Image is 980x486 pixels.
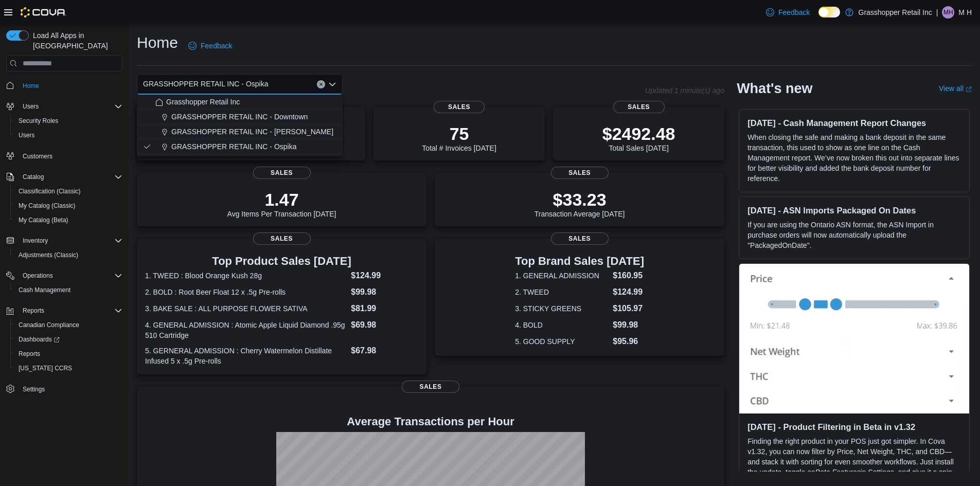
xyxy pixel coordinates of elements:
[29,30,122,51] span: Load All Apps in [GEOGRAPHIC_DATA]
[2,170,127,184] button: Catalog
[19,100,43,113] button: Users
[23,307,44,315] span: Reports
[19,100,122,113] span: Users
[137,110,343,124] button: GRASSHOPPER RETAIL INC - Downtown
[613,335,644,348] dd: $95.96
[551,167,609,179] span: Sales
[10,318,127,332] button: Canadian Compliance
[515,336,609,347] dt: 5. GOOD SUPPLY
[23,152,52,160] span: Customers
[19,383,122,395] span: Settings
[328,80,336,88] button: Close list of options
[515,255,644,267] h3: Top Brand Sales [DATE]
[613,286,644,298] dd: $124.99
[747,132,961,184] p: When closing the safe and making a bank deposit in the same transaction, this used to show as one...
[201,41,232,51] span: Feedback
[351,286,418,298] dd: $99.98
[2,303,127,318] button: Reports
[253,232,311,245] span: Sales
[434,101,485,113] span: Sales
[137,124,343,139] button: GRASSHOPPER RETAIL INC - [PERSON_NAME]
[23,102,39,111] span: Users
[14,333,64,346] a: Dashboards
[737,80,812,97] h2: What's new
[145,303,347,314] dt: 3. BAKE SALE : ALL PURPOSE FLOWER SATIVA
[19,187,81,195] span: Classification (Classic)
[2,233,127,248] button: Inventory
[551,232,609,245] span: Sales
[19,286,70,294] span: Cash Management
[10,114,127,128] button: Security Roles
[145,320,347,340] dt: 4. GENERAL ADMISSION : Atomic Apple Liquid Diamond .95g 510 Cartridge
[351,269,418,282] dd: $124.99
[762,2,814,23] a: Feedback
[14,284,75,296] a: Cash Management
[14,185,122,197] span: Classification (Classic)
[19,80,43,92] a: Home
[936,6,938,19] p: |
[6,74,122,423] nav: Complex example
[10,283,127,297] button: Cash Management
[19,202,76,210] span: My Catalog (Classic)
[14,200,122,212] span: My Catalog (Classic)
[171,112,308,122] span: GRASSHOPPER RETAIL INC - Downtown
[19,171,122,183] span: Catalog
[14,348,44,360] a: Reports
[2,149,127,164] button: Customers
[23,82,39,90] span: Home
[21,7,66,17] img: Cova
[515,320,609,330] dt: 4. BOLD
[14,249,82,261] a: Adjustments (Classic)
[19,251,78,259] span: Adjustments (Classic)
[166,97,240,107] span: Grasshopper Retail Inc
[19,235,122,247] span: Inventory
[184,35,236,56] a: Feedback
[818,17,819,18] span: Dark Mode
[10,128,127,142] button: Users
[19,304,122,317] span: Reports
[422,123,496,152] div: Total # Invoices [DATE]
[14,214,122,226] span: My Catalog (Beta)
[227,189,336,218] div: Avg Items Per Transaction [DATE]
[645,86,724,95] p: Updated 1 minute(s) ago
[958,6,972,19] p: M H
[19,150,122,163] span: Customers
[613,302,644,315] dd: $105.97
[14,348,122,360] span: Reports
[939,84,972,93] a: View allExternal link
[19,269,122,282] span: Operations
[515,287,609,297] dt: 2. TWEED
[19,171,48,183] button: Catalog
[942,6,954,19] div: M H
[2,78,127,93] button: Home
[613,101,665,113] span: Sales
[19,117,58,125] span: Security Roles
[23,173,44,181] span: Catalog
[137,95,343,154] div: Choose from the following options
[23,272,53,280] span: Operations
[10,248,127,262] button: Adjustments (Classic)
[747,118,961,128] h3: [DATE] - Cash Management Report Changes
[137,32,178,53] h1: Home
[10,347,127,361] button: Reports
[515,303,609,314] dt: 3. STICKY GREENS
[19,216,68,224] span: My Catalog (Beta)
[2,268,127,283] button: Operations
[10,199,127,213] button: My Catalog (Classic)
[14,214,73,226] a: My Catalog (Beta)
[859,6,932,19] p: Grasshopper Retail Inc
[747,422,961,432] h3: [DATE] - Product Filtering in Beta in v1.32
[19,269,57,282] button: Operations
[14,200,80,212] a: My Catalog (Classic)
[2,99,127,114] button: Users
[23,385,45,393] span: Settings
[19,364,72,372] span: [US_STATE] CCRS
[19,131,34,139] span: Users
[145,346,347,366] dt: 5. GERNERAL ADMISSION : Cherry Watermelon Distillate Infused 5 x .5g Pre-rolls
[515,271,609,281] dt: 1. GENERAL ADMISSION
[227,189,336,210] p: 1.47
[10,332,127,347] a: Dashboards
[351,302,418,315] dd: $81.99
[19,304,48,317] button: Reports
[747,205,961,215] h3: [DATE] - ASN Imports Packaged On Dates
